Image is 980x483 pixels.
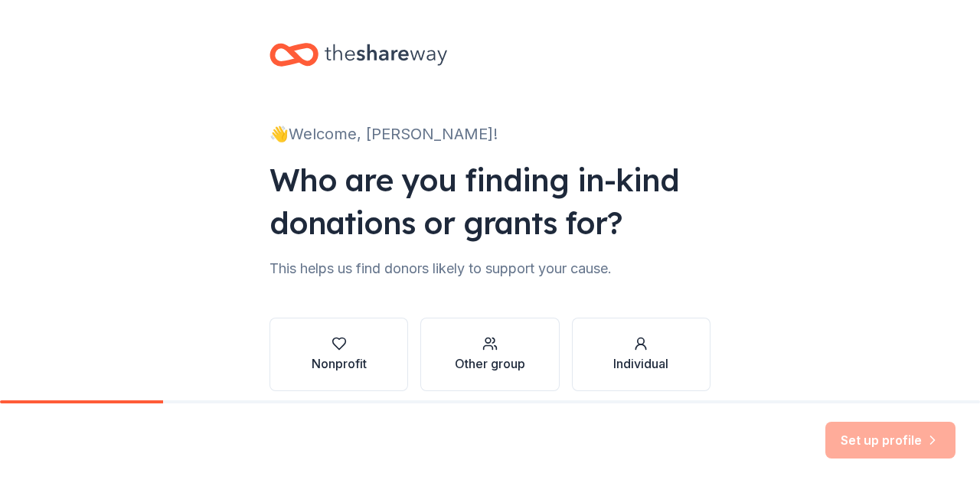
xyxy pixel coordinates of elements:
[269,256,710,281] div: This helps us find donors likely to support your cause.
[613,354,668,373] div: Individual
[455,354,525,373] div: Other group
[269,318,408,391] button: Nonprofit
[269,122,710,146] div: 👋 Welcome, [PERSON_NAME]!
[312,354,367,373] div: Nonprofit
[420,318,559,391] button: Other group
[572,318,710,391] button: Individual
[269,158,710,244] div: Who are you finding in-kind donations or grants for?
